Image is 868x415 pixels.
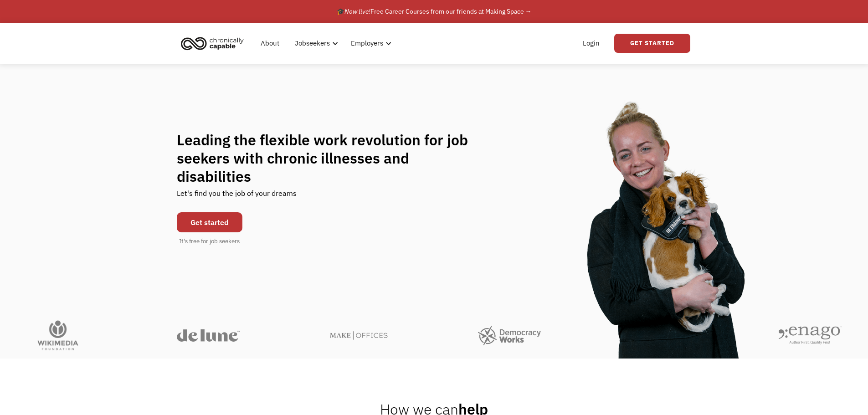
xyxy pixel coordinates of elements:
div: Employers [345,29,394,58]
h1: Leading the flexible work revolution for job seekers with chronic illnesses and disabilities [177,131,486,185]
a: Get started [177,212,242,232]
a: About [255,29,285,58]
a: home [178,33,251,53]
div: Jobseekers [289,29,341,58]
div: Employers [351,38,383,49]
div: It's free for job seekers [179,237,240,246]
em: Now live! [344,7,370,15]
div: Let's find you the job of your dreams [177,185,297,208]
div: 🎓 Free Career Courses from our friends at Making Space → [337,6,532,17]
img: Chronically Capable logo [178,33,247,53]
a: Login [577,29,605,58]
div: Jobseekers [295,38,330,49]
a: Get Started [614,34,690,53]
